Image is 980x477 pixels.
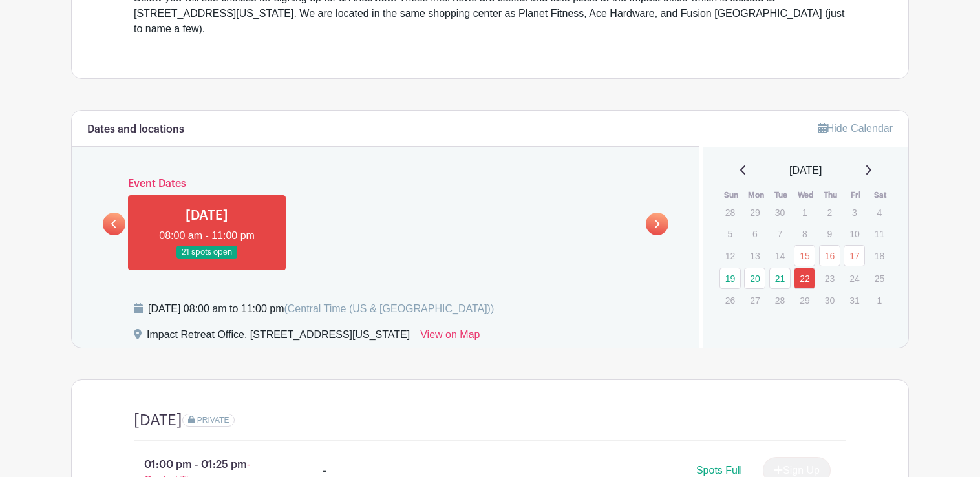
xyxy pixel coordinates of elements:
[719,268,741,289] a: 19
[818,189,844,202] th: Thu
[794,245,815,266] a: 15
[844,202,865,222] p: 3
[819,268,840,288] p: 23
[696,465,742,476] span: Spots Full
[869,224,890,244] p: 11
[794,202,815,222] p: 1
[744,290,765,310] p: 27
[769,290,791,310] p: 28
[719,189,744,202] th: Sun
[197,416,229,425] span: PRIVATE
[794,224,815,244] p: 8
[743,189,769,202] th: Mon
[844,245,865,266] a: 17
[719,290,741,310] p: 26
[769,224,791,244] p: 7
[148,301,494,317] div: [DATE] 08:00 am to 11:00 pm
[134,411,182,430] h4: [DATE]
[843,189,868,202] th: Fri
[147,327,410,348] div: Impact Retreat Office, [STREET_ADDRESS][US_STATE]
[744,268,765,289] a: 20
[719,202,741,222] p: 28
[794,290,815,310] p: 29
[844,290,865,310] p: 31
[744,246,765,266] p: 13
[794,268,815,289] a: 22
[869,202,890,222] p: 4
[868,189,893,202] th: Sat
[420,327,480,348] a: View on Map
[869,290,890,310] p: 1
[125,178,646,190] h6: Event Dates
[789,163,822,178] span: [DATE]
[819,202,840,222] p: 2
[844,224,865,244] p: 10
[869,246,890,266] p: 18
[869,268,890,288] p: 25
[769,189,794,202] th: Tue
[818,123,893,134] a: Hide Calendar
[769,246,791,266] p: 14
[769,268,791,289] a: 21
[744,202,765,222] p: 29
[819,245,840,266] a: 16
[793,189,818,202] th: Wed
[719,246,741,266] p: 12
[284,303,494,314] span: (Central Time (US & [GEOGRAPHIC_DATA]))
[87,123,184,136] h6: Dates and locations
[719,224,741,244] p: 5
[744,224,765,244] p: 6
[819,290,840,310] p: 30
[819,224,840,244] p: 9
[844,268,865,288] p: 24
[769,202,791,222] p: 30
